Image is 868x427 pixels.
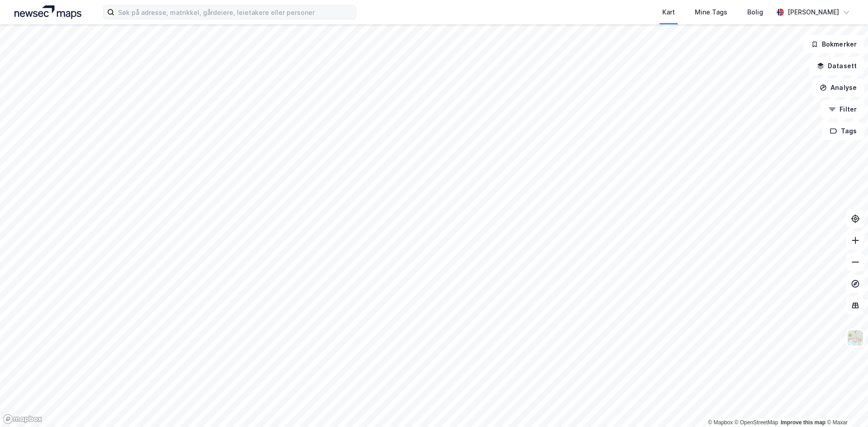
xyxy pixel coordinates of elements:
div: [PERSON_NAME] [788,7,839,18]
button: Bokmerker [803,35,864,53]
div: Kontrollprogram for chat [823,384,868,427]
img: Z [847,329,864,347]
input: Søk på adresse, matrikkel, gårdeiere, leietakere eller personer [114,5,356,19]
iframe: Chat Widget [823,384,868,427]
button: Filter [821,100,864,118]
div: Mine Tags [695,7,727,18]
button: Datasett [809,57,864,75]
a: Mapbox [708,419,733,426]
a: OpenStreetMap [735,419,778,426]
div: Kart [662,7,675,18]
button: Tags [822,122,864,140]
img: logo.a4113a55bc3d86da70a041830d287a7e.svg [14,5,81,19]
a: Mapbox homepage [3,414,42,424]
button: Analyse [812,79,864,97]
div: Bolig [747,7,763,18]
a: Improve this map [781,419,826,426]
